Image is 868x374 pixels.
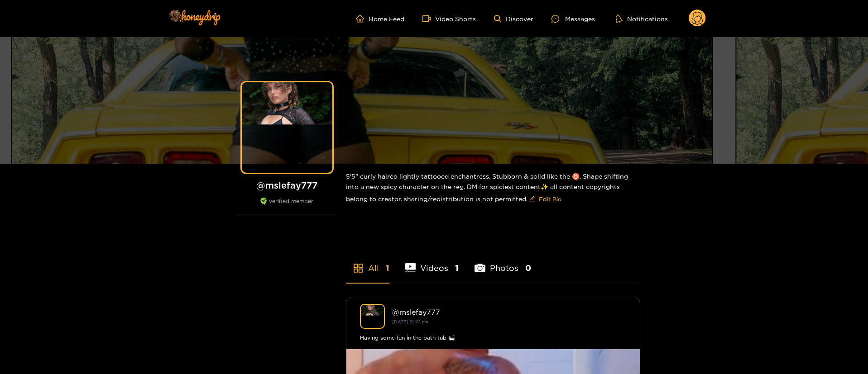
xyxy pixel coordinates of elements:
li: Photos [475,242,531,283]
span: 0 [525,262,531,274]
span: 1 [455,262,459,274]
a: Home Feed [356,14,404,23]
h1: @ mslefay777 [237,180,337,191]
li: All [346,242,389,283]
button: editEdit Bio [528,192,563,206]
span: home [356,14,369,23]
span: 1 [386,262,389,274]
small: [DATE] 22:01 pm [392,319,428,324]
button: Notifications [613,14,671,23]
div: Having some fun in the bath tub 🛀🏽 [360,333,626,342]
span: edit [529,196,535,203]
a: Video Shorts [422,14,476,23]
div: Messages [551,14,595,24]
div: @ mslefay777 [392,308,626,316]
span: appstore [353,263,364,274]
span: Edit Bio [539,194,561,204]
span: video-camera [422,14,435,23]
a: Discover [494,15,533,23]
li: Videos [405,242,459,283]
div: verified member [237,198,337,214]
div: 5'5" curly haired lightly tattooed enchantress. Stubborn & solid like the ♉️. Shape shifting into... [346,164,640,213]
img: mslefay777 [360,304,385,329]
